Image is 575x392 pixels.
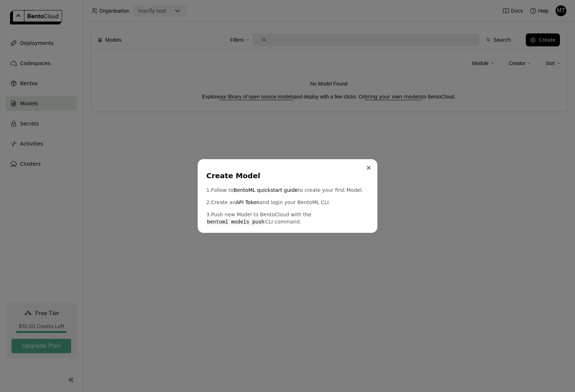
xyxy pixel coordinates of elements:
[206,186,369,194] p: 1. Follow to to create your first Model.
[234,186,298,194] a: BentoML quickstart guide
[206,199,369,206] p: 2. Create an and login your BentoML CLI.
[206,171,366,181] div: Create Model
[206,211,369,226] p: 3. Push new Model to BentoCloud with the CLI command.
[364,163,373,172] button: Close
[206,218,265,226] code: bentoml models push
[198,159,377,233] div: dialog
[236,199,259,206] a: API Token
